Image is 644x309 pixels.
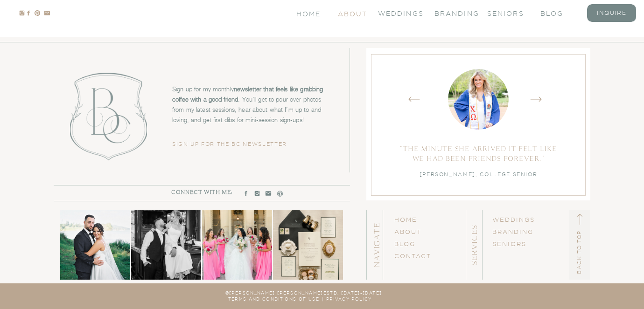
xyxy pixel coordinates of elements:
a: WEDDINGs [492,216,535,223]
b: newsletter that feels like grabbing coffee with a good friend [172,85,323,103]
img: On Wednesday we wear Pink ✨💕 Carla and her girls were pretty in pink! With each unique style and ... [202,210,272,280]
p: Sign up for my monthly . You’ll get to pour over photos from my latest sessions, hear about what ... [172,84,328,129]
a: [PERSON_NAME] [PERSON_NAME] [229,291,323,295]
a: inquire [593,9,630,17]
a: Weddings [378,9,415,17]
p: "The minute she arrived it felt like we had been friends forever." [397,144,560,167]
h3: © estd. [DATE]-[DATE] [220,290,387,296]
a: CONTACT [394,253,431,259]
a: BRANDING [492,228,533,235]
h2: services [469,210,478,280]
a: About [394,228,421,235]
a: About [338,9,366,17]
h2: Navigate [371,210,383,280]
a: BLOG [394,240,415,247]
a: | privacy policy [322,296,379,302]
img: Wedding days captured on film are truly unmatched 🎞️ A few moments from Brooke & Richie on film a... [60,210,130,280]
p: [PERSON_NAME], college senior [397,171,560,180]
img: This and a signature cocktail 🍸 Photographer: @bridgetcaitlinphoto Venue: @innaterlowest #lakegeo... [131,210,201,280]
a: Home [296,9,322,17]
a: Home [394,216,417,223]
a: seniors [487,9,525,17]
a: blog [540,9,578,17]
a: branding [434,9,472,17]
a: SENIORS [492,240,526,247]
b: Connect with me: [171,189,232,196]
a: Back to Top [575,228,585,277]
a: sign up for the BC newsletter [172,140,299,149]
a: Terms and Conditions of Use [191,296,319,302]
img: C & TJ’s had a heirloom-inspired invitation suite that featured custom monograms, delicate waterc... [273,210,343,280]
